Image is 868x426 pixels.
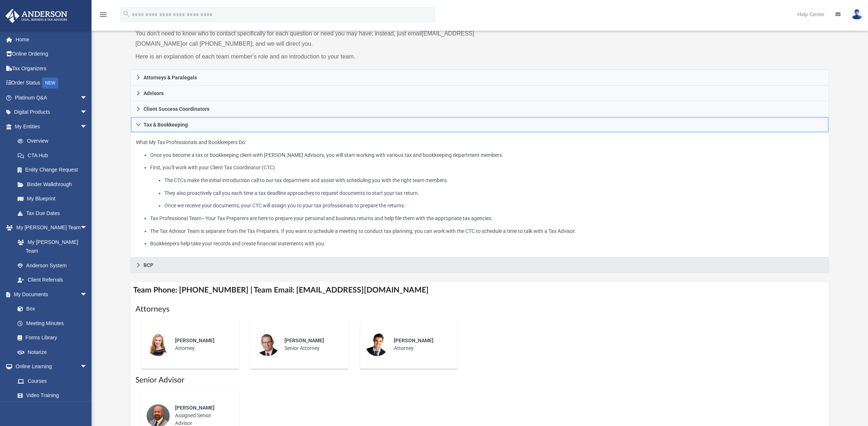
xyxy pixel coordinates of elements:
a: Meeting Minutes [10,316,95,331]
span: arrow_drop_down [80,90,95,105]
a: Attorneys & Paralegals [130,69,829,86]
i: menu [99,10,108,19]
a: Box [10,302,91,316]
a: Order StatusNEW [5,76,98,91]
h4: Team Phone: [PHONE_NUMBER] | Team Email: [EMAIL_ADDRESS][DOMAIN_NAME] [130,282,829,298]
li: Once you become a tax or bookkeeping client with [PERSON_NAME] Advisors, you will start working w... [150,151,824,160]
div: Senior Attorney [279,332,343,357]
a: Online Ordering [5,47,98,61]
a: CTA Hub [10,148,98,163]
img: thumbnail [256,333,279,356]
a: Binder Walkthrough [10,177,98,192]
img: thumbnail [146,333,170,356]
i: search [122,10,130,18]
a: Home [5,32,98,47]
span: Tax & Bookkeeping [144,122,188,127]
li: The CTCs make the initial introduction call to our tax department and assist with scheduling you ... [164,176,824,185]
a: BCP [130,257,829,273]
li: First, you’ll work with your Client Tax Coordinator (CTC) [150,163,824,210]
a: Entity Change Request [10,163,98,177]
li: Once we receive your documents, your CTC will assign you to your tax professionals to prepare the... [164,201,824,210]
div: Attorney [389,332,453,357]
a: [EMAIL_ADDRESS][DOMAIN_NAME] [135,30,474,47]
a: Digital Productsarrow_drop_down [5,105,98,120]
li: Tax Professional Team—Your Tax Preparers are here to prepare your personal and business returns a... [150,214,824,223]
img: Anderson Advisors Platinum Portal [3,9,70,23]
span: arrow_drop_down [80,119,95,134]
a: Tax Due Dates [10,206,98,220]
div: Tax & Bookkeeping [130,133,829,258]
a: Tax & Bookkeeping [130,117,829,133]
div: Attorney [170,332,234,357]
a: menu [99,14,108,19]
li: The Tax Advisor Team is separate from the Tax Preparers. If you want to schedule a meeting to con... [150,227,824,236]
img: User Pic [852,9,863,20]
span: Client Success Coordinators [144,106,209,112]
a: Courses [10,374,95,388]
span: [PERSON_NAME] [175,338,215,343]
h1: Senior Advisor [135,375,824,385]
a: Forms Library [10,331,91,345]
img: thumbnail [365,333,389,356]
a: Online Learningarrow_drop_down [5,359,95,374]
a: My Blueprint [10,192,95,206]
span: [PERSON_NAME] [284,338,324,343]
span: [PERSON_NAME] [175,405,215,411]
span: Advisors [144,91,164,96]
a: Anderson System [10,258,95,273]
a: Video Training [10,388,91,403]
a: Tax Organizers [5,61,98,76]
span: arrow_drop_down [80,105,95,120]
a: My Entitiesarrow_drop_down [5,119,98,134]
a: My Documentsarrow_drop_down [5,287,95,302]
p: What My Tax Professionals and Bookkeepers Do: [136,138,824,248]
li: They also proactively call you each time a tax deadline approaches to request documents to start ... [164,189,824,198]
span: Attorneys & Paralegals [144,75,197,80]
a: Notarize [10,345,95,359]
h1: Attorneys [135,304,824,314]
li: Bookkeepers help take your records and create financial statements with you. [150,239,824,248]
a: Overview [10,134,98,148]
span: arrow_drop_down [80,359,95,374]
span: BCP [144,263,153,268]
a: Client Success Coordinators [130,101,829,117]
p: Here is an explanation of each team member’s role and an introduction to your team. [135,52,474,62]
a: Platinum Q&Aarrow_drop_down [5,90,98,105]
span: arrow_drop_down [80,287,95,302]
a: Client Referrals [10,273,95,287]
p: You don’t need to know who to contact specifically for each question or need you may have; instea... [135,29,474,49]
span: arrow_drop_down [80,220,95,235]
span: [PERSON_NAME] [394,338,433,343]
a: My [PERSON_NAME] Team [10,235,91,258]
a: My [PERSON_NAME] Teamarrow_drop_down [5,220,95,235]
a: Advisors [130,86,829,101]
div: NEW [42,78,58,88]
